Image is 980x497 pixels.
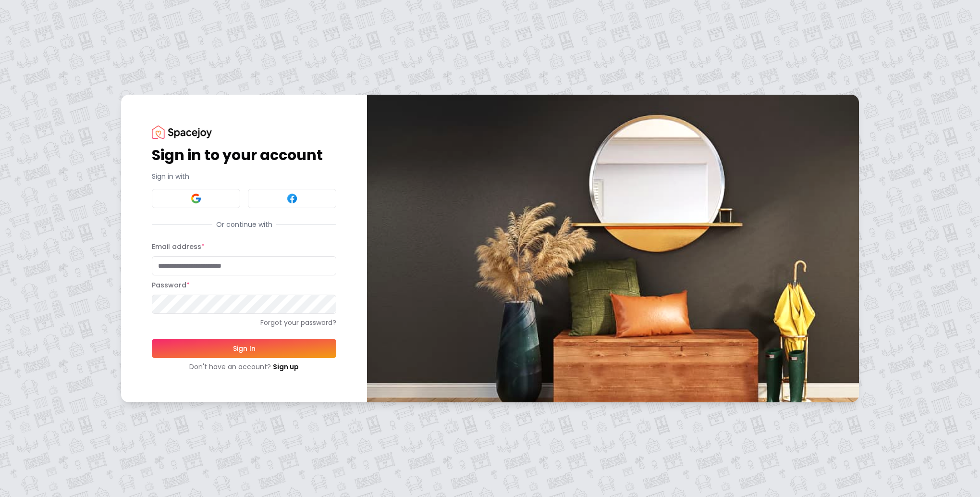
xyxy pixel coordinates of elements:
a: Forgot your password? [152,318,336,327]
p: Sign in with [152,172,336,181]
img: Facebook signin [286,193,298,204]
a: Sign up [273,362,299,372]
img: Spacejoy Logo [152,125,212,138]
div: Don't have an account? [152,362,336,372]
label: Email address [152,242,205,251]
img: Google signin [190,193,202,204]
h1: Sign in to your account [152,147,336,164]
span: Or continue with [212,220,276,229]
button: Sign In [152,339,336,358]
label: Password [152,280,190,290]
img: banner [367,95,859,402]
